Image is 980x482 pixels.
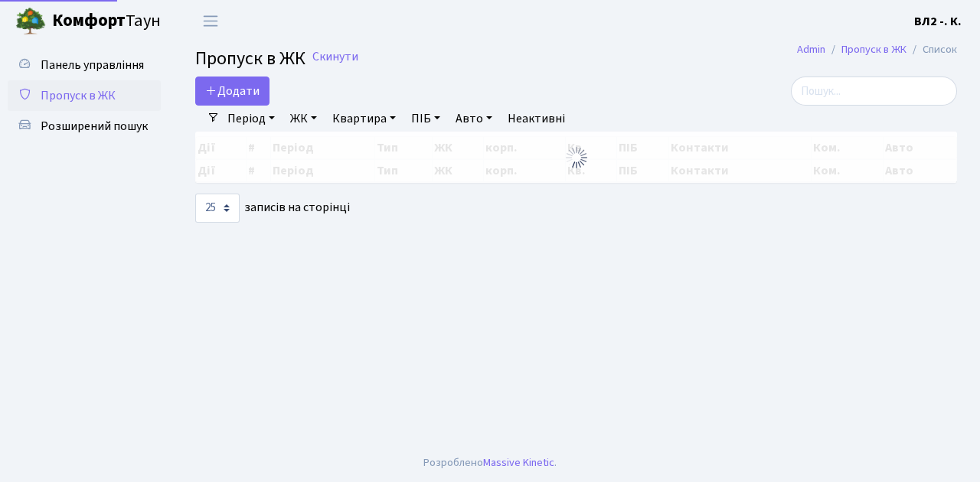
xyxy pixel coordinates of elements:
a: Панель управління [8,50,161,80]
a: Неактивні [501,106,571,132]
a: Пропуск в ЖК [8,80,161,111]
a: ПІБ [405,106,446,132]
a: Пропуск в ЖК [841,41,906,57]
b: ВЛ2 -. К. [914,13,962,30]
a: Період [221,106,281,132]
span: Розширений пошук [41,118,148,135]
button: Переключити навігацію [191,8,230,34]
a: Розширений пошук [8,111,161,142]
span: Додати [205,83,260,99]
span: Пропуск в ЖК [41,87,116,104]
a: Додати [195,77,269,106]
nav: breadcrumb [774,34,980,66]
label: записів на сторінці [195,194,350,223]
a: Admin [797,41,825,57]
a: ВЛ2 -. К. [914,12,962,31]
span: Панель управління [41,57,144,73]
a: Авто [449,106,498,132]
img: logo.png [15,6,46,37]
a: ЖК [284,106,323,132]
div: Розроблено . [423,454,557,471]
span: Таун [52,8,161,34]
b: Комфорт [52,8,126,33]
a: Massive Kinetic [483,454,554,471]
li: Список [906,41,957,58]
select: записів на сторінці [195,194,240,223]
img: Обробка... [564,145,589,170]
a: Скинути [312,50,358,64]
span: Пропуск в ЖК [195,45,305,72]
input: Пошук... [791,77,957,106]
a: Квартира [326,106,402,132]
